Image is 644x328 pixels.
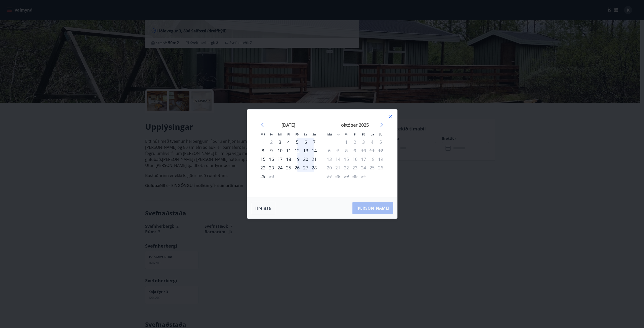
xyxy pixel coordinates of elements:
small: Fö [362,132,365,136]
td: Choose sunnudagur, 28. september 2025 as your check-in date. It’s available. [310,163,318,172]
strong: [DATE] [281,122,295,128]
div: 24 [276,163,284,172]
td: Choose föstudagur, 19. september 2025 as your check-in date. It’s available. [293,155,301,163]
td: Choose fimmtudagur, 11. september 2025 as your check-in date. It’s available. [284,146,293,155]
td: Choose mánudagur, 22. september 2025 as your check-in date. It’s available. [259,163,267,172]
div: 7 [310,138,318,146]
td: Not available. sunnudagur, 19. október 2025 [376,155,385,163]
div: 14 [310,146,318,155]
td: Not available. fimmtudagur, 30. október 2025 [351,172,359,180]
div: 8 [259,146,267,155]
div: 23 [267,163,276,172]
div: 10 [276,146,284,155]
td: Not available. fimmtudagur, 9. október 2025 [351,146,359,155]
div: 22 [259,163,267,172]
td: Choose miðvikudagur, 24. september 2025 as your check-in date. It’s available. [276,163,284,172]
td: Not available. fimmtudagur, 23. október 2025 [351,163,359,172]
div: Aðeins útritun í boði [267,172,276,180]
td: Not available. laugardagur, 11. október 2025 [368,146,376,155]
div: 16 [267,155,276,163]
td: Choose föstudagur, 26. september 2025 as your check-in date. It’s available. [293,163,301,172]
td: Not available. þriðjudagur, 14. október 2025 [334,155,342,163]
button: Hreinsa [251,202,275,214]
td: Choose föstudagur, 5. september 2025 as your check-in date. It’s available. [293,138,301,146]
small: Mi [345,132,348,136]
div: 9 [267,146,276,155]
td: Not available. laugardagur, 18. október 2025 [368,155,376,163]
td: Not available. miðvikudagur, 8. október 2025 [342,146,351,155]
td: Not available. sunnudagur, 26. október 2025 [376,163,385,172]
td: Not available. sunnudagur, 12. október 2025 [376,146,385,155]
td: Not available. miðvikudagur, 15. október 2025 [342,155,351,163]
div: 12 [293,146,301,155]
td: Not available. þriðjudagur, 30. september 2025 [267,172,276,180]
td: Not available. laugardagur, 4. október 2025 [368,138,376,146]
div: 18 [284,155,293,163]
td: Choose laugardagur, 20. september 2025 as your check-in date. It’s available. [301,155,310,163]
td: Not available. föstudagur, 10. október 2025 [359,146,368,155]
div: 15 [259,155,267,163]
td: Not available. fimmtudagur, 2. október 2025 [351,138,359,146]
td: Not available. miðvikudagur, 29. október 2025 [342,172,351,180]
td: Not available. þriðjudagur, 2. september 2025 [267,138,276,146]
td: Choose sunnudagur, 21. september 2025 as your check-in date. It’s available. [310,155,318,163]
td: Choose miðvikudagur, 10. september 2025 as your check-in date. It’s available. [276,146,284,155]
td: Choose sunnudagur, 7. september 2025 as your check-in date. It’s available. [310,138,318,146]
td: Choose mánudagur, 15. september 2025 as your check-in date. It’s available. [259,155,267,163]
small: Má [327,132,332,136]
td: Not available. sunnudagur, 5. október 2025 [376,138,385,146]
td: Not available. mánudagur, 1. september 2025 [259,138,267,146]
td: Not available. föstudagur, 3. október 2025 [359,138,368,146]
td: Not available. föstudagur, 24. október 2025 [359,163,368,172]
td: Choose fimmtudagur, 25. september 2025 as your check-in date. It’s available. [284,163,293,172]
td: Not available. mánudagur, 27. október 2025 [325,172,334,180]
div: 21 [310,155,318,163]
td: Not available. miðvikudagur, 22. október 2025 [342,163,351,172]
td: Not available. miðvikudagur, 1. október 2025 [342,138,351,146]
small: Þr [270,132,273,136]
small: La [371,132,374,136]
td: Not available. þriðjudagur, 28. október 2025 [334,172,342,180]
td: Not available. laugardagur, 25. október 2025 [368,163,376,172]
td: Choose mánudagur, 8. september 2025 as your check-in date. It’s available. [259,146,267,155]
td: Choose fimmtudagur, 4. september 2025 as your check-in date. It’s available. [284,138,293,146]
div: Move forward to switch to the next month. [378,122,384,128]
div: Aðeins innritun í boði [276,138,284,146]
td: Not available. mánudagur, 20. október 2025 [325,163,334,172]
small: Su [379,132,383,136]
div: 26 [293,163,301,172]
div: 4 [284,138,293,146]
td: Not available. fimmtudagur, 16. október 2025 [351,155,359,163]
div: 19 [293,155,301,163]
td: Not available. mánudagur, 6. október 2025 [325,146,334,155]
td: Choose þriðjudagur, 9. september 2025 as your check-in date. It’s available. [267,146,276,155]
td: Choose þriðjudagur, 23. september 2025 as your check-in date. It’s available. [267,163,276,172]
td: Choose miðvikudagur, 17. september 2025 as your check-in date. It’s available. [276,155,284,163]
td: Choose fimmtudagur, 18. september 2025 as your check-in date. It’s available. [284,155,293,163]
td: Choose laugardagur, 13. september 2025 as your check-in date. It’s available. [301,146,310,155]
div: 20 [301,155,310,163]
small: Su [312,132,316,136]
div: Calendar [253,116,391,192]
small: Fi [287,132,290,136]
td: Choose sunnudagur, 14. september 2025 as your check-in date. It’s available. [310,146,318,155]
td: Not available. föstudagur, 31. október 2025 [359,172,368,180]
div: 6 [301,138,310,146]
small: La [304,132,307,136]
div: 28 [310,163,318,172]
td: Not available. föstudagur, 17. október 2025 [359,155,368,163]
div: 29 [259,172,267,180]
div: 11 [284,146,293,155]
td: Not available. þriðjudagur, 21. október 2025 [334,163,342,172]
small: Fi [354,132,356,136]
div: 5 [293,138,301,146]
td: Choose föstudagur, 12. september 2025 as your check-in date. It’s available. [293,146,301,155]
div: 27 [301,163,310,172]
small: Fö [295,132,299,136]
small: Má [261,132,265,136]
td: Choose mánudagur, 29. september 2025 as your check-in date. It’s available. [259,172,267,180]
td: Not available. þriðjudagur, 7. október 2025 [334,146,342,155]
td: Choose miðvikudagur, 3. september 2025 as your check-in date. It’s available. [276,138,284,146]
small: Þr [337,132,340,136]
div: Move backward to switch to the previous month. [260,122,266,128]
